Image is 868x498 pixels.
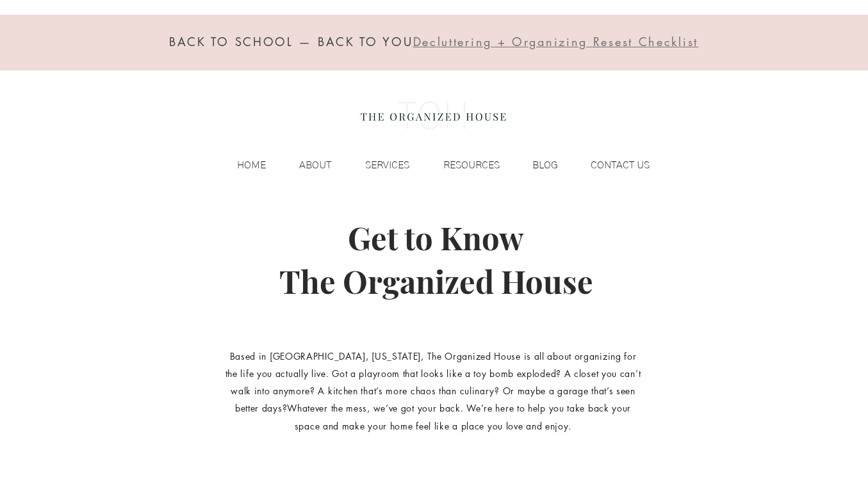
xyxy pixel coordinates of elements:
img: the organized house [355,90,512,141]
a: RESOURCES [416,156,506,175]
nav: Site [211,156,656,175]
p: ABOUT [293,156,338,175]
p: RESOURCES [437,156,506,175]
a: BLOG [506,156,564,175]
span: Based in [GEOGRAPHIC_DATA], [US_STATE], The Organized House is all about organizing for the life ... [225,350,641,415]
p: BLOG [526,156,564,175]
a: CONTACT US [564,156,656,175]
a: SERVICES [338,156,416,175]
span: Decluttering + Organizing Resest Checklist [413,34,698,49]
p: HOME [231,156,272,175]
p: CONTACT US [584,156,656,175]
a: ABOUT [272,156,338,175]
a: Decluttering + Organizing Resest Checklist [413,37,698,49]
span: BACK TO SCHOOL — BACK TO YOU [169,34,413,49]
h1: Get to Know The Organized House [120,216,752,303]
p: SERVICES [359,156,416,175]
span: Whatever the mess, we’ve got your back. We’re here to help you take back your space and make your... [287,402,631,431]
a: HOME [211,156,272,175]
